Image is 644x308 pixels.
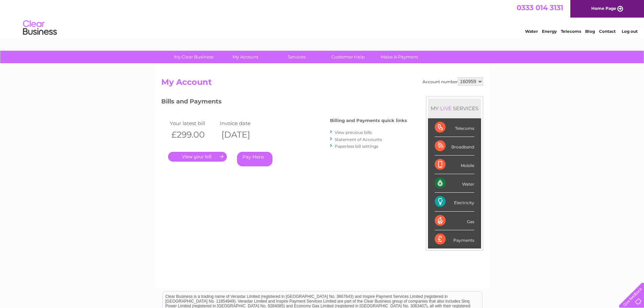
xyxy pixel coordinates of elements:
[168,152,227,162] a: .
[435,156,474,174] div: Mobile
[435,174,474,193] div: Water
[217,51,273,63] a: My Account
[335,137,382,142] a: Statement of Accounts
[168,128,218,142] th: £299.00
[372,51,427,63] a: Make A Payment
[320,51,376,63] a: Customer Help
[269,51,325,63] a: Services
[161,97,407,109] h3: Bills and Payments
[166,51,222,63] a: My Clear Business
[622,29,638,34] a: Log out
[585,29,595,34] a: Blog
[423,77,483,86] div: Account number
[435,137,474,156] div: Broadband
[163,4,482,33] div: Clear Business is a trading name of Verastar Limited (registered in [GEOGRAPHIC_DATA] No. 3667643...
[435,193,474,211] div: Electricity
[525,29,538,34] a: Water
[517,3,563,12] a: 0333 014 3131
[561,29,581,34] a: Telecoms
[237,152,272,166] a: Pay Here
[330,118,407,123] h4: Billing and Payments quick links
[161,77,483,90] h2: My Account
[542,29,557,34] a: Energy
[439,105,453,112] div: LIVE
[435,212,474,230] div: Gas
[335,130,372,135] a: View previous bills
[599,29,616,34] a: Contact
[435,230,474,248] div: Payments
[23,18,57,38] img: logo.png
[218,119,268,128] td: Invoice date
[218,128,268,142] th: [DATE]
[428,99,481,118] div: MY SERVICES
[335,144,378,149] a: Paperless bill settings
[435,118,474,137] div: Telecoms
[168,119,218,128] td: Your latest bill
